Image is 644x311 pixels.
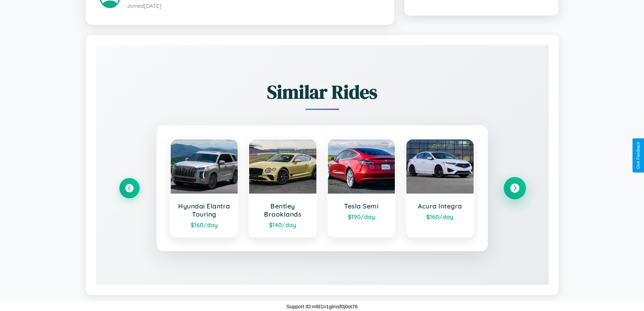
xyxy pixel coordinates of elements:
[636,142,641,169] div: Give Feedback
[286,302,358,311] p: Support ID: mfd1n1gimsf0j0ot76
[170,139,239,238] a: Hyundai Elantra Touring$160/day
[335,202,388,210] h3: Tesla Semi
[177,221,231,228] div: $ 160 /day
[177,202,231,218] h3: Hyundai Elantra Touring
[248,139,317,238] a: Bentley Brooklands$140/day
[406,139,474,238] a: Acura Integra$160/day
[413,202,467,210] h3: Acura Integra
[256,221,310,228] div: $ 140 /day
[127,1,380,11] p: Joined [DATE]
[327,139,396,238] a: Tesla Semi$190/day
[335,213,388,220] div: $ 190 /day
[119,79,525,105] h2: Similar Rides
[256,202,310,218] h3: Bentley Brooklands
[413,213,467,220] div: $ 160 /day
